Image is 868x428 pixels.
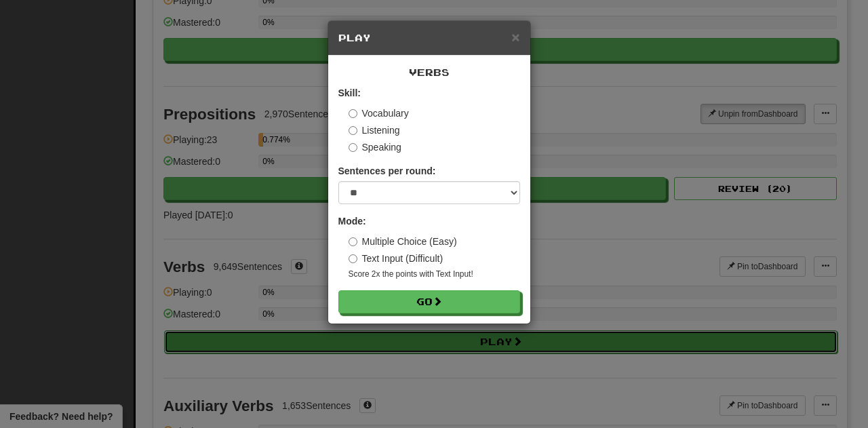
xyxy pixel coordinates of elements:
label: Vocabulary [349,106,409,120]
button: Close [511,30,519,44]
span: × [511,29,519,45]
label: Sentences per round: [338,164,436,178]
strong: Skill: [338,87,361,98]
label: Multiple Choice (Easy) [349,235,457,248]
span: Verbs [409,66,450,78]
input: Text Input (Difficult) [349,254,357,263]
input: Vocabulary [349,109,357,118]
strong: Mode: [338,216,366,227]
input: Multiple Choice (Easy) [349,237,357,246]
label: Speaking [349,140,401,154]
input: Listening [349,126,357,135]
h5: Play [338,31,520,45]
button: Go [338,290,520,313]
small: Score 2x the points with Text Input ! [349,269,520,280]
input: Speaking [349,143,357,152]
label: Text Input (Difficult) [349,252,443,265]
label: Listening [349,123,400,137]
